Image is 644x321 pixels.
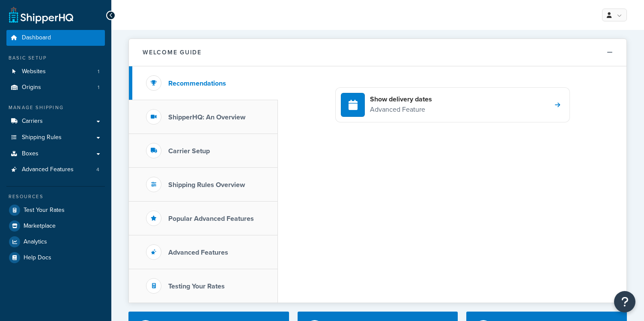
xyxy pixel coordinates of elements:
[24,207,65,214] span: Test Your Rates
[6,234,105,250] a: Analytics
[22,118,43,125] span: Carriers
[24,238,47,246] span: Analytics
[96,166,99,173] span: 4
[6,146,105,162] a: Boxes
[6,162,105,178] li: Advanced Features
[22,84,41,91] span: Origins
[6,54,105,62] div: Basic Setup
[370,95,432,104] h4: Show delivery dates
[6,193,105,200] div: Resources
[168,181,245,189] h3: Shipping Rules Overview
[98,68,99,75] span: 1
[24,254,51,262] span: Help Docs
[6,202,105,218] a: Test Your Rates
[6,80,105,95] a: Origins1
[6,80,105,95] li: Origins
[168,147,210,155] h3: Carrier Setup
[6,250,105,265] a: Help Docs
[168,215,254,223] h3: Popular Advanced Features
[168,282,225,290] h3: Testing Your Rates
[143,49,202,56] h2: Welcome Guide
[24,223,56,230] span: Marketplace
[168,80,226,87] h3: Recommendations
[6,113,105,129] a: Carriers
[6,30,105,46] a: Dashboard
[98,84,99,91] span: 1
[6,64,105,80] li: Websites
[22,68,46,75] span: Websites
[22,166,74,173] span: Advanced Features
[6,104,105,111] div: Manage Shipping
[168,249,228,256] h3: Advanced Features
[22,134,62,141] span: Shipping Rules
[129,39,626,66] button: Welcome Guide
[22,34,51,42] span: Dashboard
[6,64,105,80] a: Websites1
[168,113,245,121] h3: ShipperHQ: An Overview
[614,291,635,312] button: Open Resource Center
[370,104,432,115] p: Advanced Feature
[22,150,39,158] span: Boxes
[6,218,105,234] a: Marketplace
[6,162,105,178] a: Advanced Features4
[6,130,105,146] a: Shipping Rules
